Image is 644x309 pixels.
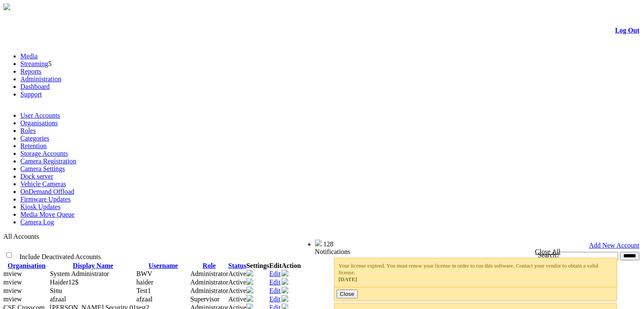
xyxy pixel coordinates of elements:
a: Close All [535,248,561,255]
a: Username [149,262,178,269]
img: bell25.png [315,240,322,246]
a: Reports [20,68,41,75]
span: afzaal [136,295,152,303]
span: 5 [48,60,52,67]
a: Streaming [20,60,48,67]
a: Roles [20,127,36,134]
div: Notifications [315,248,623,256]
a: Camera Settings [20,165,65,172]
span: haider [136,279,153,286]
span: BWV [136,270,152,277]
a: Organisation [8,262,46,269]
a: Organisations [20,119,58,127]
span: 128 [323,240,334,248]
span: Welcome, System Administrator (Administrator) [191,240,298,246]
a: Categories [20,135,49,142]
a: OnDemand Offload [20,188,74,195]
a: Camera Log [20,218,54,226]
button: Close [337,290,358,298]
a: Display Name [73,262,113,269]
a: Storage Accounts [20,150,68,157]
img: arrow-3.png [3,3,10,10]
a: Retention [20,142,47,149]
a: Vehicle Cameras [20,180,66,188]
span: [DATE] [339,276,357,282]
span: Include Deactivated Accounts [19,253,101,260]
span: Contact Method: SMS and Email [50,279,79,286]
a: Support [20,91,42,98]
span: Test1 [136,287,151,294]
a: Firmware Updates [20,196,71,203]
a: Media [20,52,38,60]
span: mview [3,295,22,303]
a: Log Out [615,27,639,34]
a: Media Move Queue [20,211,75,218]
span: mview [3,279,22,286]
div: Your license expired. You must renew your license in order to run this software. Contact your ven... [339,262,613,283]
a: Administration [20,75,61,83]
a: User Accounts [20,112,60,119]
span: All Accounts [3,233,39,240]
span: Contact Method: None [50,270,109,277]
a: Kiosk Updates [20,203,61,210]
a: Camera Registration [20,157,76,165]
span: Contact Method: SMS and Email [50,287,62,294]
a: Dock server [20,173,53,180]
a: Dashboard [20,83,50,90]
span: mview [3,287,22,294]
span: mview [3,270,22,277]
span: Contact Method: SMS and Email [50,295,66,303]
